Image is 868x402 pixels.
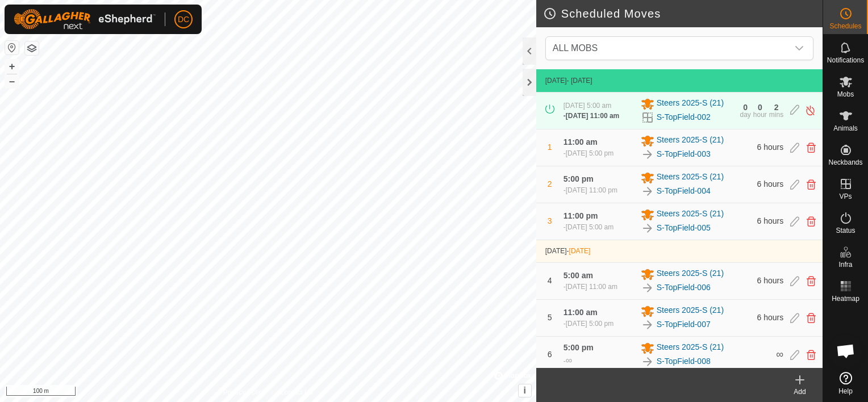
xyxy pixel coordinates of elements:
span: [DATE] 5:00 am [564,102,611,110]
span: 5:00 am [564,271,593,280]
a: Contact Us [279,387,313,397]
div: - [564,319,614,329]
a: S-TopField-006 [657,282,711,294]
span: Steers 2025-S (21) [657,208,724,221]
span: Steers 2025-S (21) [657,134,724,148]
a: S-TopField-003 [657,148,711,160]
span: Infra [838,261,852,268]
span: 2 [548,179,552,189]
div: - [564,282,617,292]
span: ALL MOBS [553,43,598,53]
span: [DATE] 11:00 am [566,283,617,291]
span: 6 hours [757,143,784,152]
span: [DATE] 11:00 pm [566,186,617,194]
img: To [641,185,654,198]
a: Open chat [829,334,863,368]
img: Gallagher Logo [14,9,156,30]
span: Steers 2025-S (21) [657,267,724,281]
div: - [564,222,614,232]
span: Steers 2025-S (21) [657,97,724,111]
span: 1 [548,143,552,152]
span: 6 hours [757,276,784,285]
span: 6 hours [757,216,784,225]
a: Privacy Policy [223,387,266,397]
span: 11:00 am [564,308,598,317]
span: 11:00 am [564,137,598,146]
span: Heatmap [832,295,859,302]
a: Help [823,367,868,399]
img: Turn off schedule move [805,104,816,116]
span: 6 hours [757,179,784,189]
span: [DATE] [569,247,591,255]
span: Neckbands [828,159,862,166]
div: day [740,111,750,118]
span: Steers 2025-S (21) [657,341,724,355]
span: - [DATE] [567,77,592,85]
img: To [641,221,654,235]
div: 0 [743,103,748,111]
span: Notifications [827,57,864,64]
span: Mobs [837,91,854,98]
span: 11:00 pm [564,211,598,220]
span: 3 [548,216,552,225]
img: To [641,281,654,295]
span: 6 hours [757,313,784,322]
span: DC [178,14,189,26]
span: Steers 2025-S (21) [657,171,724,185]
span: [DATE] 5:00 am [566,223,614,231]
span: [DATE] 5:00 pm [566,149,614,157]
button: i [519,384,531,397]
a: S-TopField-002 [657,111,711,123]
img: To [641,355,654,368]
span: 6 [548,350,552,359]
a: S-TopField-004 [657,185,711,197]
a: S-TopField-007 [657,319,711,330]
div: - [564,148,614,158]
div: hour [753,111,767,118]
button: – [5,74,19,88]
img: To [641,148,654,161]
span: Steers 2025-S (21) [657,304,724,318]
span: 5:00 pm [564,343,594,352]
span: 4 [548,276,552,285]
div: - [564,185,617,195]
div: 2 [774,103,779,111]
h2: Scheduled Moves [543,7,823,20]
button: + [5,60,19,73]
span: ∞ [566,355,572,365]
span: i [524,386,526,395]
div: 0 [758,103,762,111]
button: Reset Map [5,41,19,55]
span: 5:00 pm [564,174,594,183]
span: [DATE] 5:00 pm [566,320,614,328]
a: S-TopField-005 [657,222,711,234]
button: Map Layers [25,41,39,55]
div: - [564,354,572,367]
div: Add [777,387,823,397]
span: Status [836,227,855,234]
img: To [641,318,654,332]
span: [DATE] 11:00 am [566,112,619,120]
span: Help [838,388,853,395]
div: mins [769,111,783,118]
div: - [564,111,619,121]
span: VPs [839,193,852,200]
span: ∞ [776,349,783,360]
span: [DATE] [545,77,567,85]
span: Schedules [829,23,861,30]
span: [DATE] [545,247,567,255]
span: ALL MOBS [548,37,788,60]
a: S-TopField-008 [657,355,711,367]
span: Animals [833,125,858,132]
div: dropdown trigger [788,37,811,60]
span: - [567,247,591,255]
span: 5 [548,313,552,322]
